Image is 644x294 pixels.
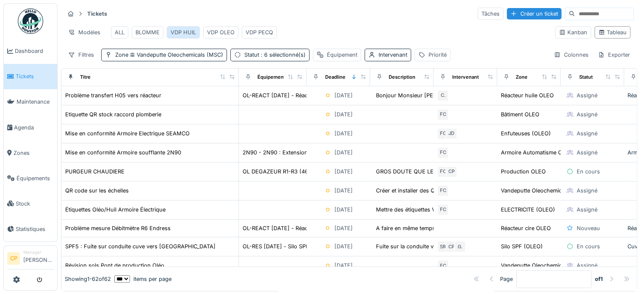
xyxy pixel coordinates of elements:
div: Bonjour Monsieur [PERSON_NAME], Pourriez-vous contr... [376,91,530,99]
span: : 6 sélectionné(s) [259,52,306,58]
div: Titre [80,74,91,81]
div: Assigné [577,187,597,195]
div: JD [445,128,457,140]
div: OL-REACT [DATE] - Réacteur R06 - 1,5 Tonnes [243,224,364,232]
div: FC [437,204,449,216]
div: Filtres [64,49,98,61]
div: ELECTRICITE (OLEO) [501,206,555,214]
div: Assigné [577,91,597,99]
a: Statistiques [4,216,57,242]
div: Problème transfert H05 vers réacteur [65,91,161,99]
div: Etiquette QR stock raccord plomberie [65,110,161,118]
div: [DATE] [334,91,353,99]
div: Description [389,74,415,81]
div: Créer un ticket [507,8,561,19]
div: ALL [115,28,124,36]
div: Étiquettes Oléo/Huil Armoire Électrique [65,206,166,214]
div: [DATE] [334,110,353,118]
strong: Tickets [84,10,111,18]
span: Stock [16,200,54,208]
div: SPF5 : Fuite sur conduite cuve vers [GEOGRAPHIC_DATA] [65,242,216,250]
div: A faire en même temps que le ticket : Réparati... [376,224,499,232]
div: [DATE] [334,148,353,157]
div: Problème mesure Débitmètre R6 Endress [65,224,171,232]
div: Showing 1 - 62 of 62 [65,275,111,283]
div: Armoire Automatisme OLEO [501,148,573,157]
div: items per page [114,275,171,283]
div: VDP HUIL [171,28,196,36]
div: Tableau [598,28,627,36]
div: Assigné [577,261,597,269]
li: [PERSON_NAME] [23,249,54,267]
div: Intervenant [379,51,407,59]
div: Manager [23,249,54,256]
div: FC [437,147,449,159]
div: [DATE] [334,129,353,137]
div: FC [437,166,449,178]
div: GROS DOUTE QUE LES PURGEUR AUTOMATIQUE FONCTIO... [376,168,538,176]
a: Stock [4,191,57,216]
div: OL-RES [DATE] - Silo SPF-05 [243,242,318,250]
div: Zone [516,74,528,81]
div: OL-REACT [DATE] - Réacteur R01 - 2 Tonnes [243,91,359,99]
div: Modèles [64,26,104,38]
div: BLOMME [135,28,160,36]
div: Exporter [594,49,634,61]
span: Tickets [16,72,54,80]
div: FC [437,128,449,140]
div: Assigné [577,206,597,214]
div: Mise en conformité Armoire Electrique SEAMCO [65,129,190,137]
img: Badge_color-CXgf-gQk.svg [18,8,43,34]
div: Mise en conformité Armoire soufflante 2N90 [65,148,181,157]
a: Zones [4,140,57,165]
div: Bâtiment OLEO [501,110,539,118]
div: [DATE] [334,261,353,269]
div: Créer et installer des QR code pour les échelle... [376,187,500,195]
a: CP Manager[PERSON_NAME] [7,249,54,269]
div: En cours [577,242,600,250]
div: [DATE] [334,224,353,232]
div: Assigné [577,110,597,118]
div: Page [500,275,513,283]
div: FC [437,109,449,121]
div: CP [445,241,457,253]
a: Agenda [4,115,57,140]
span: Maintenance [17,98,54,106]
li: CP [7,252,20,265]
div: Silo SPF (OLEO) [501,242,543,250]
div: [DATE] [334,206,353,214]
div: Équipement [327,51,357,59]
div: C. [437,90,449,102]
span: Statistiques [16,225,54,233]
a: Tickets [4,64,57,89]
a: Équipements [4,165,57,191]
div: VDP PECQ [246,28,273,36]
div: Réacteur cire OLEO [501,224,551,232]
span: Dashboard [15,47,54,55]
span: Équipements [17,174,54,182]
strong: of 1 [595,275,603,283]
div: Zone [115,51,223,59]
div: En cours [577,168,600,176]
div: [DATE] [334,168,353,176]
div: PURGEUR CHAUDIERE [65,168,124,176]
div: FC [437,260,449,272]
div: SR [437,241,449,253]
div: Statut [579,74,593,81]
div: Kanban [559,28,587,36]
div: Équipement [257,74,285,81]
div: Priorité [428,51,447,59]
span: Zones [14,149,54,157]
div: [DATE] [334,187,353,195]
div: FC [437,185,449,197]
div: 2N90 - 2N90 : Extension Armoire Principale [243,148,357,157]
div: Nouveau [577,224,600,232]
a: Maintenance [4,89,57,115]
div: Deadline [325,74,345,81]
div: Réacteur huile OLEO [501,91,554,99]
div: Fuite sur la conduite verticale. [376,242,453,250]
div: Assigné [577,148,597,157]
div: Assigné [577,129,597,137]
div: Production OLEO [501,168,546,176]
div: OL DEGAZEUR R1-R3 (46.000) [243,168,322,176]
